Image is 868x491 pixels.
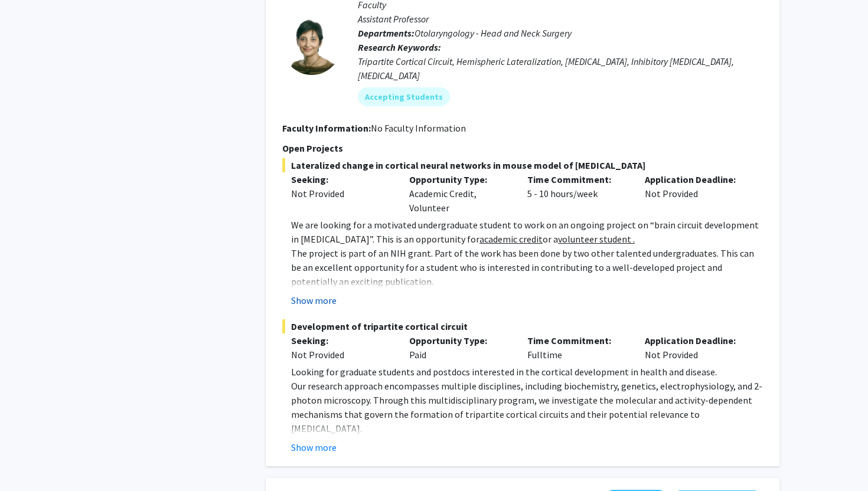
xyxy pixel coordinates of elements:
[645,172,745,186] p: Application Deadline:
[291,293,337,307] button: Show more
[358,41,441,53] b: Research Keywords:
[282,122,371,134] b: Faculty Information:
[527,172,628,186] p: Time Commitment:
[358,87,450,106] mat-chip: Accepting Students
[400,333,518,362] div: Paid
[282,141,763,155] p: Open Projects
[358,12,763,26] p: Assistant Professor
[291,348,391,362] div: Not Provided
[409,172,510,186] p: Opportunity Type:
[358,27,415,39] b: Departments:
[9,438,50,482] iframe: Chat
[282,319,763,333] span: Development of tripartite cortical circuit
[415,27,572,39] span: Otolaryngology - Head and Neck Surgery
[409,333,510,348] p: Opportunity Type:
[636,172,754,215] div: Not Provided
[358,54,763,83] div: Tripartite Cortical Circuit, Hemispheric Lateralization, [MEDICAL_DATA], Inhibitory [MEDICAL_DATA...
[479,233,543,245] u: academic credit
[527,333,628,348] p: Time Commitment:
[291,365,763,379] p: Looking for graduate students and postdocs interested in the cortical development in health and d...
[291,172,391,186] p: Seeking:
[636,333,754,362] div: Not Provided
[291,333,391,348] p: Seeking:
[645,333,745,348] p: Application Deadline:
[291,440,337,454] button: Show more
[291,379,763,436] p: Our research approach encompasses multiple disciplines, including biochemistry, genetics, electro...
[518,172,637,215] div: 5 - 10 hours/week
[558,233,635,245] u: volunteer student .
[291,218,763,246] p: We are looking for a motivated undergraduate student to work on an ongoing project on “brain circ...
[371,122,466,134] span: No Faculty Information
[291,246,763,289] p: The project is part of an NIH grant. Part of the work has been done by two other talented undergr...
[291,186,391,201] div: Not Provided
[518,333,637,362] div: Fulltime
[282,158,763,172] span: Lateralized change in cortical neural networks in mouse model of [MEDICAL_DATA]
[400,172,518,215] div: Academic Credit, Volunteer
